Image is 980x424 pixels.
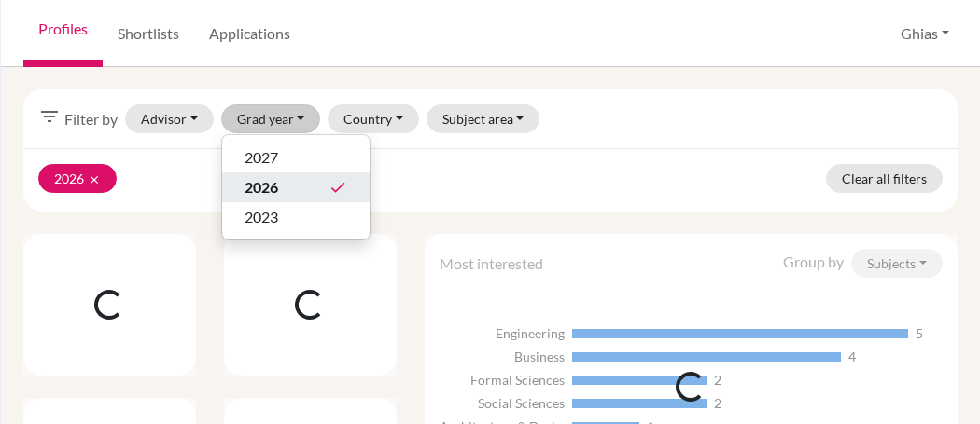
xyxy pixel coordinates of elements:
[826,164,943,193] a: Clear all filters
[38,164,117,193] button: 2026clear
[329,178,347,197] i: done
[38,105,61,128] i: filter_list
[245,146,278,169] span: 2027
[427,104,540,133] button: Subject area
[88,173,101,186] i: clear
[222,202,370,232] button: 2023
[245,176,278,198] span: 2026
[221,104,321,133] button: Grad year
[221,134,371,240] div: Grad year
[328,104,419,133] button: Country
[222,172,370,202] button: 2026done
[125,104,214,133] button: Advisor
[222,143,370,172] button: 2027
[892,16,958,51] button: Ghias
[245,206,278,228] span: 2023
[64,108,118,130] span: Filter by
